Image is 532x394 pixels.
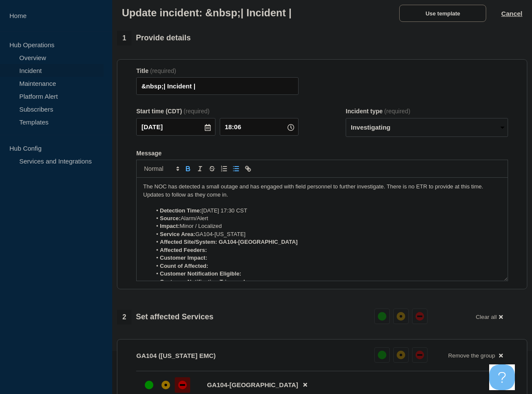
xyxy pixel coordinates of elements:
[346,118,508,137] select: Incident type
[489,364,515,390] iframe: Help Scout Beacon - Open
[152,222,501,230] li: Minor / Localized
[220,118,299,136] input: HH:MM
[206,164,218,174] button: Toggle strikethrough text
[374,347,390,363] button: up
[160,223,179,229] strong: Impact:
[136,67,299,74] div: Title
[218,164,230,174] button: Toggle ordered list
[160,263,208,269] strong: Count of Affected:
[471,309,508,325] button: Clear all
[117,310,132,324] span: 2
[150,67,176,74] span: (required)
[182,164,194,174] button: Toggle bold text
[117,310,213,324] div: Set affected Services
[161,381,170,389] div: affected
[378,351,386,359] div: up
[136,150,508,157] div: Message
[184,108,210,115] span: (required)
[160,247,207,253] strong: Affected Feeders:
[501,10,522,17] button: Cancel
[397,351,405,359] div: affected
[393,309,409,324] button: affected
[415,312,424,321] div: down
[122,7,292,19] h1: Update incident: &nbsp;| Incident |
[143,183,501,199] p: The NOC has detected a small outage and has engaged with field personnel to further investigate. ...
[397,312,405,321] div: affected
[137,178,508,281] div: Message
[399,5,486,22] button: Use template
[443,347,508,364] button: Remove the group
[152,230,501,238] li: GA104-[US_STATE]
[415,351,424,359] div: down
[230,164,242,174] button: Toggle bulleted list
[207,381,298,388] span: GA104-[GEOGRAPHIC_DATA]
[160,279,247,285] strong: Customer Notification Triggered:
[145,381,153,389] div: up
[160,255,207,261] strong: Customer Impact:
[346,108,508,115] div: Incident type
[117,31,132,45] span: 1
[412,347,427,363] button: down
[160,231,195,237] strong: Service Area:
[378,312,386,321] div: up
[448,352,495,359] span: Remove the group
[384,108,410,115] span: (required)
[136,118,215,136] input: YYYY-MM-DD
[242,164,254,174] button: Toggle link
[160,215,180,221] strong: Source:
[152,207,501,215] li: [DATE] 17:30 CST
[412,309,427,324] button: down
[136,77,299,95] input: Title
[136,352,215,359] p: GA104 ([US_STATE] EMC)
[140,164,182,174] span: Font size
[194,164,206,174] button: Toggle italic text
[117,31,191,45] div: Provide details
[152,215,501,222] li: Alarm/Alert
[160,270,241,277] strong: Customer Notification Eligible:
[160,207,201,214] strong: Detection Time:
[178,381,187,389] div: down
[136,108,299,115] div: Start time (CDT)
[160,239,298,245] strong: Affected Site/System: GA104-[GEOGRAPHIC_DATA]
[374,309,390,324] button: up
[393,347,409,363] button: affected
